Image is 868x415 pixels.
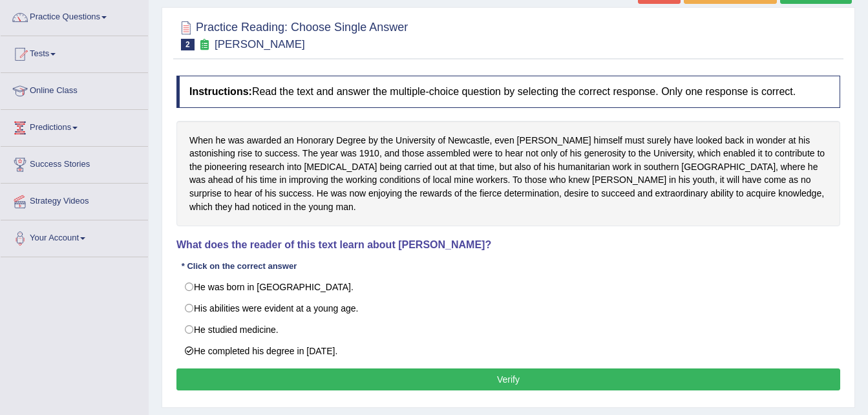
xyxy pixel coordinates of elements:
[176,276,840,298] label: He was born in [GEOGRAPHIC_DATA].
[1,36,148,69] a: Tests
[189,86,252,97] b: Instructions:
[1,147,148,179] a: Success Stories
[176,261,302,273] div: * Click on the correct answer
[215,38,305,50] small: [PERSON_NAME]
[1,73,148,105] a: Online Class
[176,18,408,50] h2: Practice Reading: Choose Single Answer
[1,184,148,216] a: Strategy Videos
[1,220,148,253] a: Your Account
[1,110,148,142] a: Predictions
[176,76,840,108] h4: Read the text and answer the multiple-choice question by selecting the correct response. Only one...
[176,368,840,390] button: Verify
[198,39,211,51] small: Exam occurring question
[176,239,840,251] h4: What does the reader of this text learn about [PERSON_NAME]?
[181,39,195,50] span: 2
[176,340,840,362] label: He completed his degree in [DATE].
[176,121,840,227] div: When he was awarded an Honorary Degree by the University of Newcastle, even [PERSON_NAME] himself...
[176,319,840,341] label: He studied medicine.
[176,297,840,319] label: His abilities were evident at a young age.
